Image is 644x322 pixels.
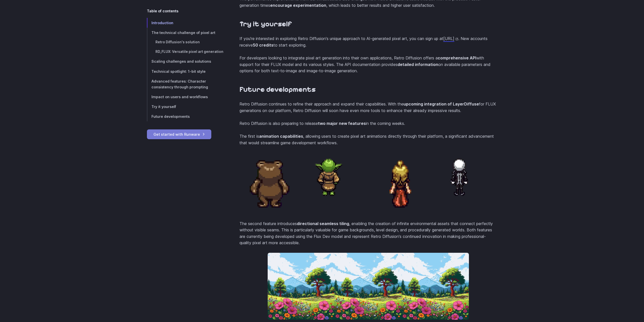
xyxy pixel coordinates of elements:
p: Retro Diffusion continues to refine their approach and expand their capabilities. With the for FL... [239,101,497,114]
a: Future developments [239,85,316,94]
a: Introduction [147,18,223,28]
span: Scaling challenges and solutions [151,59,211,64]
span: Introduction [151,21,173,25]
img: a pixel art animated character resembling a small green alien with pointed ears, wearing a robe [305,153,353,201]
p: Retro Diffusion is also preparing to release in the coming weeks. [239,120,497,127]
span: Table of contents [147,8,178,14]
img: a beautiful pixel art meadow filled with colorful wildflowers, trees, and mountains under a clear... [268,253,469,320]
strong: detailed information [397,62,438,67]
p: The second feature introduces , enabling the creation of infinite environmental assets that conne... [239,221,497,246]
span: Try it yourself [151,104,176,109]
strong: upcoming integration of LayerDiffuse [404,101,479,106]
span: Future developments [151,114,190,119]
span: The technical challenge of pixel art [151,30,215,35]
strong: two major new features [318,121,366,126]
a: Try it yourself [147,102,223,112]
a: Future developments [147,112,223,121]
a: Scaling challenges and solutions [147,57,223,66]
a: Try it yourself [239,20,292,28]
p: The first is , allowing users to create pixel art animations directly through their platform, a s... [239,133,497,146]
span: RD_FLUX: Versatile pixel art generation [155,50,223,54]
img: a pixel art animated walking bear character, with a simple and chubby design [239,153,301,214]
strong: encourage experimentation [270,3,326,8]
p: If you're interested in exploring Retro Diffusion's unique approach to AI-generated pixel art, yo... [239,35,497,48]
a: Advanced features: Character consistency through prompting [147,76,223,92]
img: a pixel art animated character of a regal figure with long blond hair and a red outfit, walking [370,153,432,214]
a: [URL] [443,36,458,41]
a: The technical challenge of pixel art [147,28,223,38]
span: Advanced features: Character consistency through prompting [151,79,208,89]
strong: directional seamless tiling [297,221,349,226]
span: Technical spotlight: 1-bit style [151,69,206,74]
p: For developers looking to integrate pixel art generation into their own applications, Retro Diffu... [239,55,497,74]
img: a pixel art animated character with a round, white head and a suit, walking with a mysterious aura [436,153,484,201]
strong: 50 credits [253,43,273,48]
span: Retro Diffusion's solution [155,40,200,44]
a: RD_FLUX: Versatile pixel art generation [147,47,223,57]
a: Impact on users and workflows [147,92,223,102]
strong: comprehensive API [438,55,476,60]
a: Technical spotlight: 1-bit style [147,66,223,76]
strong: animation capabilities [259,134,303,139]
a: Retro Diffusion's solution [147,38,223,47]
a: Get started with Runware [147,129,211,139]
span: Impact on users and workflows [151,95,208,99]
